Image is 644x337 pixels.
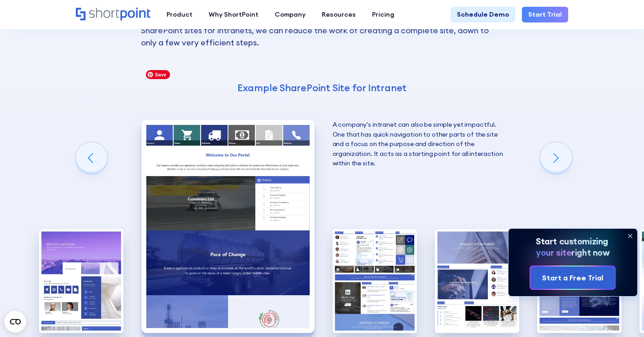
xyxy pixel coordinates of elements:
a: Company [267,7,314,23]
a: Start Trial [522,7,569,23]
a: Resources [314,7,364,23]
img: Intranet Page Example Social [333,229,417,333]
div: Why ShortPoint [209,10,258,20]
span: Save [146,70,170,79]
div: Resources [322,10,356,20]
a: Product [158,7,201,23]
img: Best SharePoint Intranet Example [39,229,123,333]
div: 1 / 10 [39,229,123,333]
button: Open CMP widget [4,311,26,333]
img: Best SharePoint Intranet [141,120,315,333]
img: Best SharePoint Intranet Example Department [435,229,519,333]
a: Schedule Demo [451,7,516,23]
iframe: Chat Widget [599,294,644,337]
div: Company [275,10,306,20]
div: Start a Free Trial [542,272,603,283]
a: Start a Free Trial [530,266,615,289]
a: Why ShortPoint [201,7,267,23]
div: Previous slide [75,142,108,174]
a: Pricing [364,7,403,23]
div: Product [166,10,193,20]
p: A company's intranet can also be simple yet impactful. One that has quick navigation to other par... [333,120,506,168]
div: 2 / 10 [141,120,315,333]
div: Pricing [372,10,394,20]
div: 3 / 10 [333,229,417,333]
h4: Example SharePoint Site for Intranet [141,81,503,94]
div: Next slide [540,142,572,174]
a: Home [76,8,151,22]
div: 4 / 10 [435,229,519,333]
